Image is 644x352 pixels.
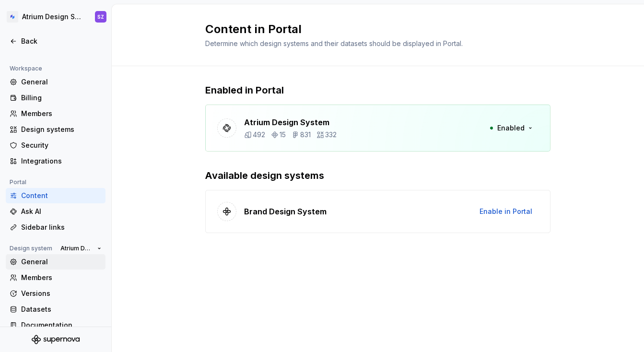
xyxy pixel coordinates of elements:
div: Versions [21,289,102,298]
a: Security [6,138,105,153]
div: General [21,77,102,87]
a: Sidebar links [6,220,105,235]
button: Enable in Portal [473,203,539,220]
a: Billing [6,90,105,106]
div: Billing [21,93,102,103]
div: Documentation [21,320,102,330]
p: 15 [280,130,286,140]
h2: Content in Portal [205,22,539,37]
div: Content [21,191,102,200]
svg: Supernova Logo [32,335,80,344]
span: Enable in Portal [480,207,532,216]
div: Workspace [6,63,46,74]
a: Documentation [6,317,105,333]
button: Enabled [483,119,539,137]
a: Design systems [6,122,105,137]
div: Sidebar links [21,223,102,232]
span: Determine which design systems and their datasets should be displayed in Portal. [205,39,463,47]
p: Enabled in Portal [205,83,550,97]
button: Atrium Design SystemSZ [2,6,109,27]
div: Ask AI [21,207,102,216]
a: Members [6,270,105,285]
div: Integrations [21,156,102,166]
div: Members [21,109,102,118]
div: Portal [6,176,30,188]
span: Atrium Design System [60,245,94,252]
a: Back [6,34,105,49]
a: Datasets [6,302,105,317]
div: Security [21,141,102,150]
span: Enabled [497,123,525,133]
p: 332 [325,130,337,140]
img: d4286e81-bf2d-465c-b469-1298f2b8eabd.png [7,11,18,23]
p: Brand Design System [244,206,327,217]
a: Integrations [6,153,105,169]
a: Versions [6,286,105,301]
div: Design system [6,243,56,254]
a: Content [6,188,105,203]
a: Members [6,106,105,121]
div: Back [21,36,102,46]
p: Available design systems [205,169,550,182]
a: Ask AI [6,204,105,219]
div: Datasets [21,305,102,314]
div: Atrium Design System [22,12,83,22]
p: Atrium Design System [244,117,337,128]
div: Members [21,273,102,282]
p: 492 [253,130,265,140]
p: 831 [300,130,311,140]
div: General [21,257,102,267]
div: Design systems [21,125,102,134]
a: General [6,254,105,270]
a: General [6,74,105,90]
div: SZ [97,13,104,21]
